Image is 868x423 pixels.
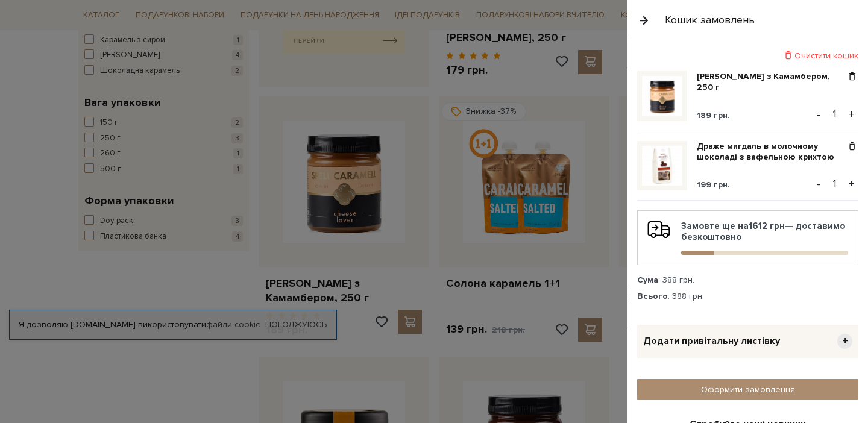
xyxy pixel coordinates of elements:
a: Драже мигдаль в молочному шоколаді з вафельною крихтою [697,141,846,163]
a: Оформити замовлення [637,379,858,400]
strong: Сума [637,275,658,285]
img: Драже мигдаль в молочному шоколаді з вафельною крихтою [642,146,682,186]
div: Замовте ще на — доставимо безкоштовно [647,221,848,255]
img: Карамель з Камамбером, 250 г [642,76,682,116]
div: Кошик замовлень [665,13,755,27]
div: : 388 грн. [637,291,858,302]
button: - [813,105,825,124]
button: + [844,175,858,193]
span: 189 грн. [697,110,730,121]
span: 199 грн. [697,180,730,190]
b: 1612 грн [749,221,785,231]
a: [PERSON_NAME] з Камамбером, 250 г [697,71,846,93]
button: - [813,175,825,193]
span: + [837,334,852,349]
strong: Всього [637,291,668,301]
button: + [844,105,858,124]
span: Додати привітальну листівку [643,335,780,348]
div: : 388 грн. [637,275,858,286]
div: Очистити кошик [637,50,858,61]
